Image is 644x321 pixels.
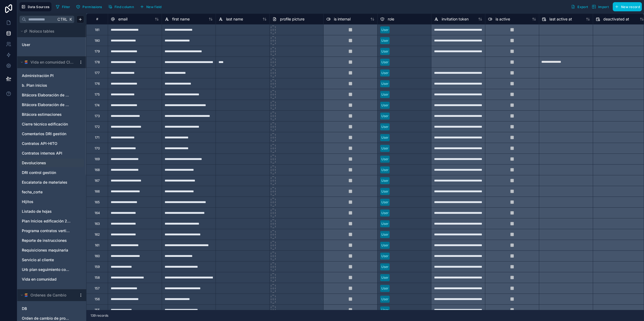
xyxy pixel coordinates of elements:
[19,58,77,66] button: SmartSuite logoVida en comunidad CISAC
[22,238,67,243] span: Reporte de instrucciones
[19,168,84,177] div: DRI control gestión
[22,247,71,253] a: Requisiciones maquinaria
[381,211,389,215] div: User
[621,5,640,9] span: New record
[381,38,389,43] div: User
[590,2,611,11] button: Import
[95,222,100,226] div: 163
[381,60,389,65] div: User
[381,27,389,32] div: User
[19,91,84,99] div: Bitácora Elaboración de Contratos
[95,275,100,280] div: 158
[19,40,84,49] div: User
[381,124,389,129] div: User
[95,60,100,64] div: 178
[22,267,71,272] a: Urb plan seguimiento contratos 2024
[57,16,68,23] span: Ctrl
[22,141,71,146] a: Contratos API-HITO
[381,243,389,248] div: User
[74,3,104,11] button: Permissions
[388,16,394,22] span: role
[381,221,389,226] div: User
[95,189,100,194] div: 166
[442,16,469,22] span: invitation token
[22,306,71,311] a: DB
[95,125,100,129] div: 172
[95,39,100,43] div: 180
[95,297,100,301] div: 156
[381,103,389,108] div: User
[146,5,162,9] span: New field
[22,189,43,195] span: fecha_corte
[226,16,243,22] span: last name
[95,71,100,75] div: 177
[19,226,84,235] div: Programa contratos vertical
[22,102,71,107] span: Bitácora Elaboración de Contratos Vertical
[22,92,71,98] a: Bitácora Elaboración de Contratos
[569,2,590,11] button: Export
[19,304,84,313] div: DB
[22,316,71,321] a: Orden de cambio de producción
[22,83,71,88] a: b. Plan inicios
[22,228,71,233] a: Programa contratos vertical
[22,180,67,185] span: Escalatoria de materiales
[95,28,99,32] div: 181
[138,3,164,11] button: New field
[381,135,389,140] div: User
[611,2,642,11] a: New record
[22,199,33,204] span: Hijitos
[95,254,100,258] div: 160
[381,264,389,269] div: User
[19,110,84,119] div: Bitácora estimaciones
[95,232,100,237] div: 162
[19,81,84,90] div: b. Plan inicios
[381,254,389,259] div: User
[22,218,71,224] span: Plan Inicios edificación 2024
[19,120,84,128] div: Cierre técnico edificación
[381,189,389,194] div: User
[22,306,27,311] span: DB
[19,265,84,274] div: Urb plan seguimiento contratos 2024
[19,275,84,284] div: Vida en comunidad
[280,16,304,22] span: profile picture
[95,286,100,291] div: 157
[22,277,71,282] a: Vida en comunidad
[95,92,100,97] div: 175
[22,199,71,204] a: Hijitos
[172,16,190,22] span: first name
[577,5,588,9] span: Export
[381,81,389,86] div: User
[381,308,389,312] div: User
[381,275,389,280] div: User
[19,149,84,158] div: Contratos internos API
[22,189,71,195] a: fecha_corte
[19,2,51,11] button: Data Sources
[19,71,84,80] div: Administración PI
[613,2,642,11] button: New record
[22,238,71,243] a: Reporte de instrucciones
[381,157,389,162] div: User
[22,151,62,156] span: Contratos internos API
[22,209,52,214] span: Listado de hojas
[95,243,99,247] div: 161
[91,17,104,21] div: #
[118,16,127,22] span: email
[381,146,389,151] div: User
[19,236,84,245] div: Reporte de instrucciones
[22,121,71,127] a: Cierre técnico edificación
[91,313,108,318] span: 139 records
[496,16,510,22] span: is active
[22,112,62,117] span: Bitácora estimaciones
[82,5,102,9] span: Permissions
[22,257,71,263] a: Servicio al cliente
[22,121,68,127] span: Cierre técnico edificación
[381,286,389,291] div: User
[106,3,136,11] button: Find column
[22,160,71,166] a: Devoluciones
[598,5,609,9] span: Import
[22,209,71,214] a: Listado de hojas
[95,211,100,215] div: 164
